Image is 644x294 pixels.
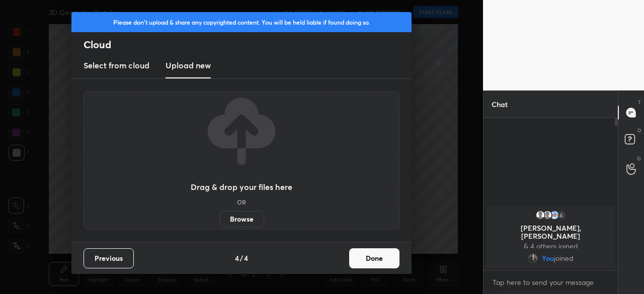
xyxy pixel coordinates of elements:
[484,91,516,118] p: Chat
[484,204,618,270] div: grid
[528,253,538,263] img: a936c44702ed4bcdaeba62cba637cb8a.jpg
[637,127,641,134] p: D
[492,224,609,240] p: [PERSON_NAME], [PERSON_NAME]
[542,254,554,262] span: You
[637,155,641,162] p: G
[84,248,134,268] button: Previous
[542,210,552,220] img: default.png
[84,59,149,71] h3: Select from cloud
[237,199,246,205] h5: OR
[556,210,567,220] div: 4
[244,253,248,263] h4: 4
[549,210,559,220] img: 3
[554,254,574,262] span: joined
[71,12,412,32] div: Please don't upload & share any copyrighted content. You will be held liable if found doing so.
[84,38,412,51] h2: Cloud
[166,59,211,71] h3: Upload new
[349,248,399,268] button: Done
[240,253,243,263] h4: /
[535,210,545,220] img: default.png
[638,99,641,106] p: T
[191,183,292,191] h3: Drag & drop your files here
[492,242,609,250] p: & 4 others joined
[235,253,239,263] h4: 4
